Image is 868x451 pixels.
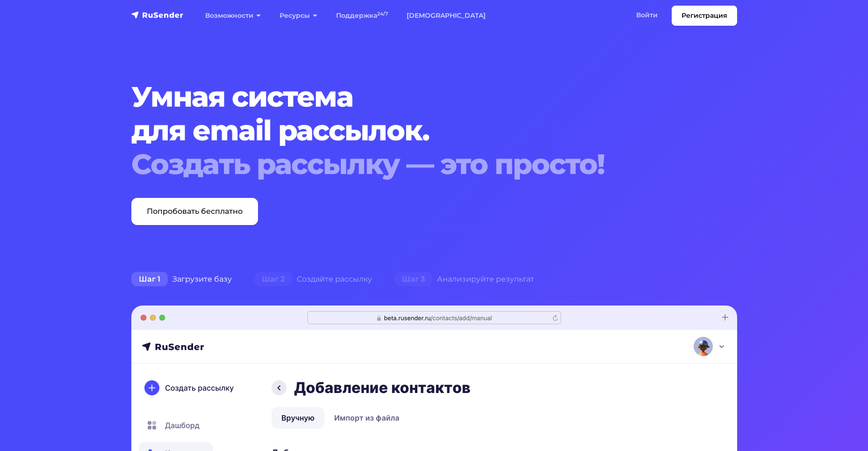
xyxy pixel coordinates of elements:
div: Создать рассылку — это просто! [131,147,686,181]
sup: 24/7 [377,11,388,17]
div: Анализируйте результат [383,270,545,289]
div: Загрузите базу [120,270,243,289]
a: Ресурсы [270,6,327,25]
img: RuSender [131,10,184,20]
span: Шаг 2 [254,272,292,287]
a: [DEMOGRAPHIC_DATA] [397,6,495,25]
a: Регистрация [672,6,737,26]
span: Шаг 3 [395,272,432,287]
a: Возможности [196,6,270,25]
a: Попробовать бесплатно [131,198,258,225]
a: Войти [627,6,667,25]
span: Шаг 1 [131,272,168,287]
div: Создайте рассылку [243,270,383,289]
a: Поддержка24/7 [327,6,397,25]
h1: Умная система для email рассылок. [131,80,686,181]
